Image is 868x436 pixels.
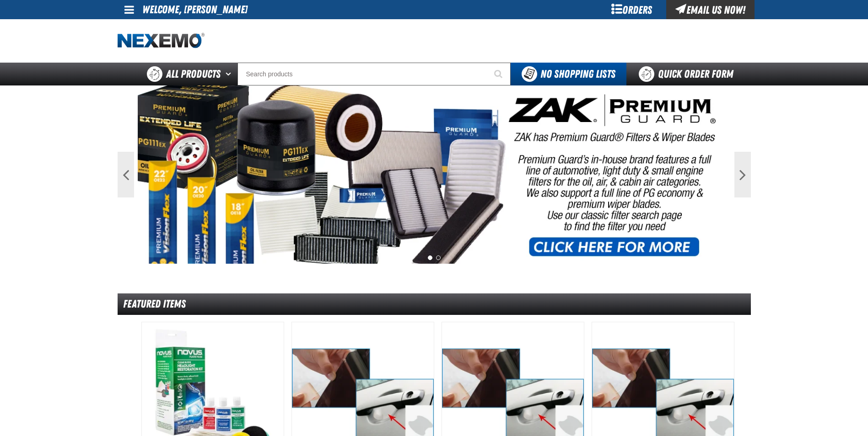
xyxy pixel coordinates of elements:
[118,33,205,49] img: Nexemo logo
[488,63,511,85] button: Start Searching
[222,63,237,85] button: Open All Products pages
[166,66,221,82] span: All Products
[118,152,134,197] button: Previous
[511,63,626,85] button: You do not have available Shopping Lists. Open to Create a New List
[118,293,751,315] div: Featured Items
[734,152,751,197] button: Next
[626,63,750,85] a: Quick Order Form
[436,255,441,260] button: 2 of 2
[428,255,432,260] button: 1 of 2
[540,68,615,80] span: No Shopping Lists
[138,85,731,264] img: PG Filters & Wipers
[237,63,511,85] input: Search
